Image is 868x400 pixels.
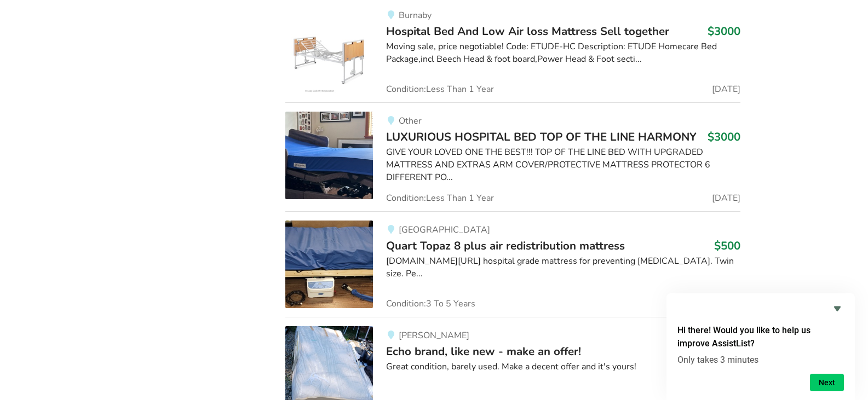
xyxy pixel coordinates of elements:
div: GIVE YOUR LOVED ONE THE BEST!!! TOP OF THE LINE BED WITH UPGRADED MATTRESS AND EXTRAS ARM COVER/P... [386,146,740,184]
span: Condition: Less Than 1 Year [386,85,494,94]
span: Quart Topaz 8 plus air redistribution mattress [386,238,625,253]
img: bedroom equipment-quart topaz 8 plus air redistribution mattress [285,221,373,308]
span: Other [399,115,422,127]
span: Condition: 3 To 5 Years [386,299,475,308]
div: Moving sale, price negotiable! Code: ETUDE-HC Description: ETUDE Homecare Bed Package,incl Beech ... [386,40,740,66]
span: Echo brand, like new - make an offer! [386,344,581,359]
span: Burnaby [399,9,432,21]
span: Hospital Bed And Low Air loss Mattress Sell ​​together [386,24,669,39]
span: [DATE] [712,194,740,202]
a: bedroom equipment-luxurious hospital bed top of the line harmonyOtherLUXURIOUS HOSPITAL BED TOP O... [285,102,740,211]
img: bedroom equipment-luxurious hospital bed top of the line harmony [285,112,373,199]
span: [PERSON_NAME] [399,329,469,341]
button: Hide survey [831,302,844,315]
div: Great condition, barely used. Make a decent offer and it's yours! [386,361,740,373]
span: [GEOGRAPHIC_DATA] [399,224,490,236]
h3: $3000 [708,130,740,144]
button: Next question [810,374,844,391]
span: LUXURIOUS HOSPITAL BED TOP OF THE LINE HARMONY [386,129,697,144]
img: bedroom equipment-hospital bed and low air loss mattress sell ​​together [285,6,373,94]
a: bedroom equipment-quart topaz 8 plus air redistribution mattress[GEOGRAPHIC_DATA]Quart Topaz 8 pl... [285,211,740,317]
div: Hi there! Would you like to help us improve AssistList? [677,302,844,391]
span: Condition: Less Than 1 Year [386,194,494,202]
div: [DOMAIN_NAME][URL] hospital grade mattress for preventing [MEDICAL_DATA]. Twin size. Pe... [386,255,740,280]
span: [DATE] [712,85,740,94]
p: Only takes 3 minutes [677,355,844,365]
h2: Hi there! Would you like to help us improve AssistList? [677,324,844,350]
h3: $3000 [708,24,740,38]
h3: $500 [714,239,740,253]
